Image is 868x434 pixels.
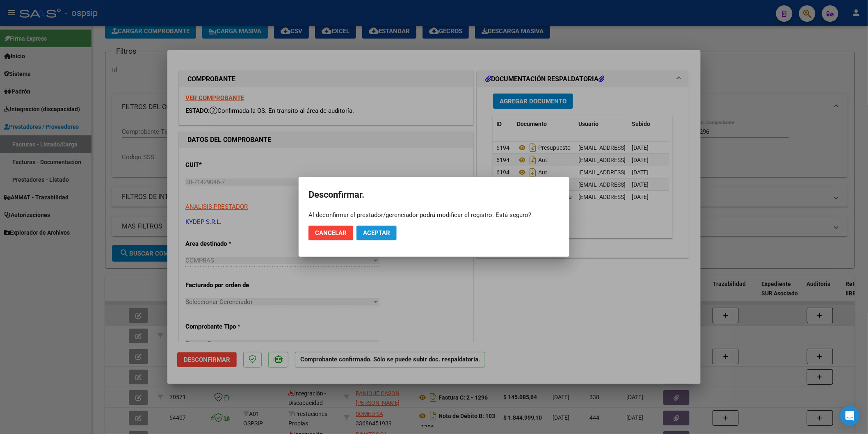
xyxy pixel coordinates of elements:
[356,226,397,240] button: Aceptar
[840,406,860,426] div: Open Intercom Messenger
[308,211,560,219] div: Al deconfirmar el prestador/gerenciador podrá modificar el registro. Está seguro?
[308,187,560,203] h2: Desconfirmar.
[315,229,347,237] span: Cancelar
[363,229,390,237] span: Aceptar
[308,226,353,240] button: Cancelar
